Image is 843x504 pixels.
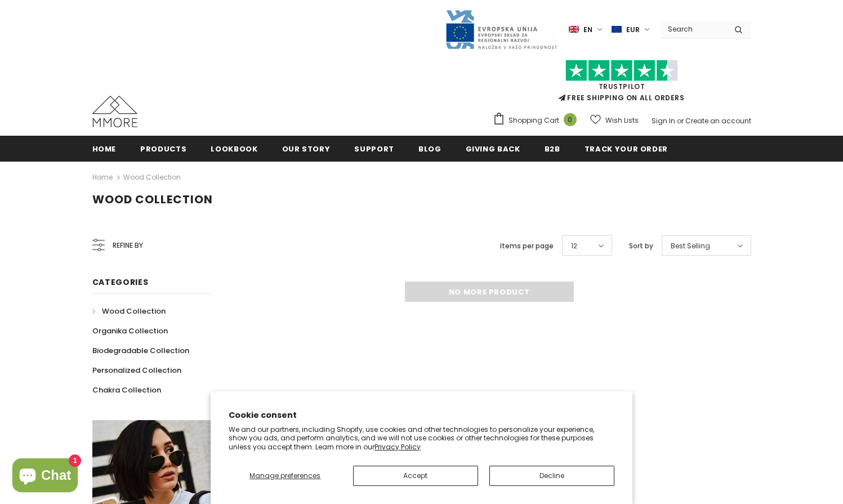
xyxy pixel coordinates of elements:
[229,409,614,421] h2: Cookie consent
[685,116,751,126] a: Create an account
[92,341,189,360] a: Biodegradable Collection
[489,466,614,486] button: Decline
[445,9,557,50] img: Javni Razpis
[92,385,161,395] span: Chakra Collection
[583,24,592,35] span: en
[565,60,678,82] img: Trust Pilot Stars
[605,115,639,126] span: Wish Lists
[102,306,166,316] span: Wood Collection
[92,360,181,380] a: Personalized Collection
[211,144,257,154] span: Lookbook
[545,136,560,161] a: B2B
[626,24,640,35] span: EUR
[92,380,161,400] a: Chakra Collection
[113,239,143,252] span: Refine by
[92,144,117,154] span: Home
[9,458,81,495] inbox-online-store-chat: Shopify online store chat
[92,191,213,207] span: Wood Collection
[585,144,668,154] span: Track your order
[493,65,751,102] span: FREE SHIPPING ON ALL ORDERS
[418,136,441,161] a: Blog
[140,144,186,154] span: Products
[569,25,579,34] img: i-lang-1.png
[229,425,614,452] p: We and our partners, including Shopify, use cookies and other technologies to personalize your ex...
[590,110,639,130] a: Wish Lists
[123,172,181,182] a: Wood Collection
[599,82,645,91] a: Trustpilot
[571,240,577,252] span: 12
[282,144,331,154] span: Our Story
[466,144,520,154] span: Giving back
[500,240,554,252] label: Items per page
[92,321,168,341] a: Organika Collection
[92,96,137,127] img: MMORE Cases
[445,24,557,34] a: Javni Razpis
[374,442,421,452] a: Privacy Policy
[92,136,117,161] a: Home
[354,144,394,154] span: support
[353,466,478,486] button: Accept
[211,136,257,161] a: Lookbook
[671,240,710,252] span: Best Selling
[249,471,320,480] span: Manage preferences
[466,136,520,161] a: Giving back
[493,112,582,129] a: Shopping Cart 0
[661,21,726,37] input: Search Site
[354,136,394,161] a: support
[92,365,181,376] span: Personalized Collection
[92,171,113,184] a: Home
[140,136,186,161] a: Products
[629,240,653,252] label: Sort by
[677,116,684,126] span: or
[92,345,189,356] span: Biodegradable Collection
[545,144,560,154] span: B2B
[92,301,166,321] a: Wood Collection
[229,466,341,486] button: Manage preferences
[509,115,559,126] span: Shopping Cart
[652,116,675,126] a: Sign In
[92,276,149,288] span: Categories
[585,136,668,161] a: Track your order
[564,113,577,126] span: 0
[92,325,168,336] span: Organika Collection
[282,136,331,161] a: Our Story
[418,144,441,154] span: Blog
